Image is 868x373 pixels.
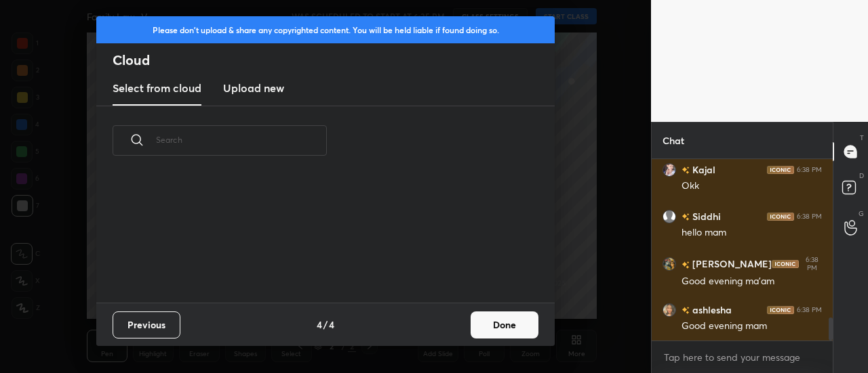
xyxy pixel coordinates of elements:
img: no-rating-badge.077c3623.svg [682,261,690,269]
div: Good evening ma'am [682,275,822,288]
p: G [859,209,864,219]
img: no-rating-badge.077c3623.svg [682,213,690,221]
p: D [859,171,864,181]
h6: [PERSON_NAME] [690,257,772,271]
div: grid [96,171,538,303]
div: 6:38 PM [797,306,822,314]
h3: Select from cloud [113,80,201,96]
img: cc8b3f9215ad453c9fc5519683ae4892.jpg [663,163,676,177]
h6: Kajal [690,162,715,177]
p: T [860,133,864,143]
img: iconic-dark.1390631f.png [767,166,794,174]
div: Good evening mam [682,320,822,333]
img: iconic-dark.1390631f.png [767,306,794,314]
p: Chat [652,123,695,158]
input: Search [156,111,327,169]
img: no-rating-badge.077c3623.svg [682,167,690,174]
h4: / [323,317,328,332]
h2: Cloud [113,51,555,69]
h6: ashlesha [690,303,732,317]
div: Okk [682,179,822,193]
img: default.png [663,210,676,223]
h6: Siddhi [690,209,721,223]
img: no-rating-badge.077c3623.svg [682,307,690,314]
img: 94f51c23dbfb478087d1a97e09206a75.jpg [663,257,676,271]
img: 2ca06ed6e4414d0f8f74cca3a6ef7293.jpg [663,303,676,317]
h4: 4 [317,317,322,332]
div: grid [652,159,833,341]
button: Previous [113,311,180,338]
img: iconic-dark.1390631f.png [767,213,794,221]
h4: 4 [329,317,334,332]
div: 6:38 PM [797,213,822,221]
h3: Upload new [223,80,284,96]
button: Done [471,311,538,338]
div: 6:38 PM [797,166,822,174]
div: Please don't upload & share any copyrighted content. You will be held liable if found doing so. [96,16,555,43]
img: iconic-dark.1390631f.png [772,260,799,268]
div: hello mam [682,226,822,240]
div: 6:38 PM [802,256,822,272]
